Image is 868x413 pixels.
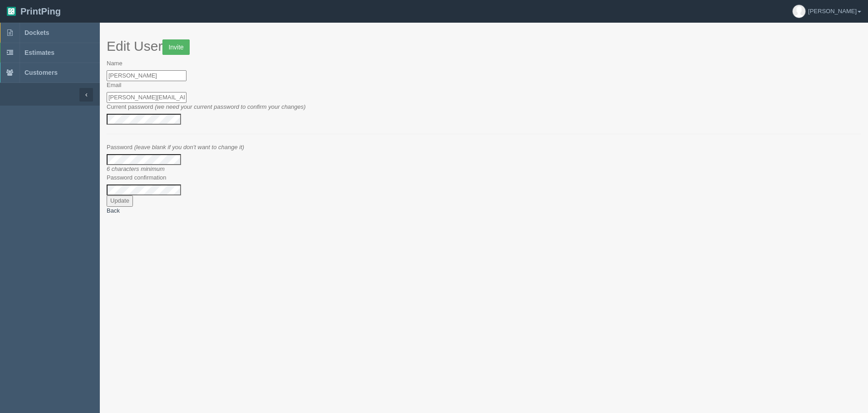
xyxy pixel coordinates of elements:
[107,165,165,172] em: 6 characters minimum
[155,103,305,110] i: (we need your current password to confirm your changes)
[107,39,861,55] h2: Edit User
[793,5,805,18] img: avatar_default-7531ab5dedf162e01f1e0bb0964e6a185e93c5c22dfe317fb01d7f8cd2b1632c.jpg
[107,195,133,207] input: Update
[134,144,244,151] i: (leave blank if you don't want to change it)
[25,29,49,36] span: Dockets
[107,103,153,112] label: Current password
[107,143,132,152] label: Password
[162,39,189,55] a: Invite
[107,59,123,68] label: Name
[107,174,167,182] label: Password confirmation
[25,49,54,56] span: Estimates
[107,81,122,90] label: Email
[107,207,120,214] a: Back
[25,69,58,76] span: Customers
[7,7,16,16] img: logo-3e63b451c926e2ac314895c53de4908e5d424f24456219fb08d385ab2e579770.png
